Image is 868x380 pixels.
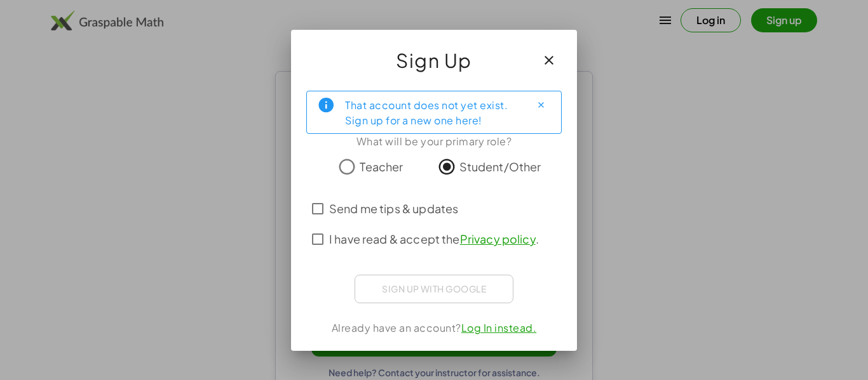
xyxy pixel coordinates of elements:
[329,230,539,247] span: I have read & accept the .
[531,95,551,115] button: Close
[306,134,562,149] div: What will be your primary role?
[396,45,472,75] span: Sign Up
[306,320,562,336] div: Already have an account?
[459,158,541,175] span: Student/Other
[460,232,536,246] a: Privacy policy
[329,200,458,217] span: Send me tips & updates
[461,321,537,334] a: Log In instead.
[345,96,520,128] div: That account does not yet exist. Sign up for a new one here!
[360,158,403,175] span: Teacher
